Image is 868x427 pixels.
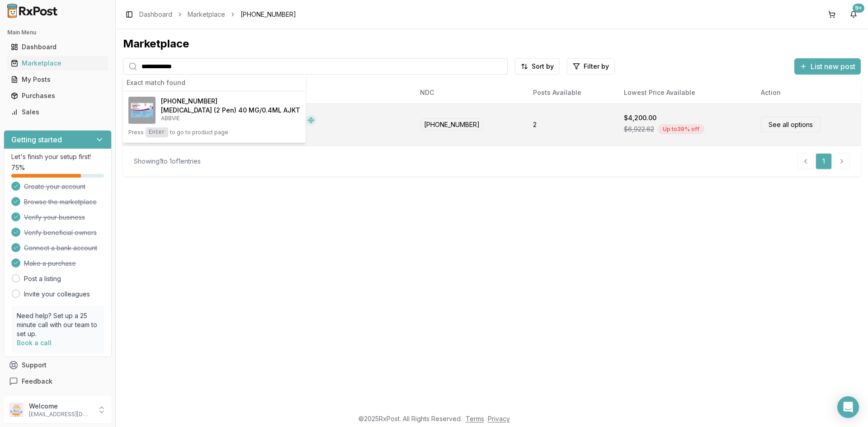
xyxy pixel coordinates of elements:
[161,106,300,115] h4: [MEDICAL_DATA] (2 Pen) 40 MG/0.4ML AJKT
[4,357,112,373] button: Support
[617,82,754,103] th: Lowest Price Available
[488,415,510,422] a: Privacy
[123,75,306,91] div: Exact match found
[29,411,92,418] p: [EMAIL_ADDRESS][DOMAIN_NAME]
[4,373,112,389] button: Feedback
[794,58,861,75] button: List new post
[11,91,104,100] div: Purchases
[7,71,108,88] a: My Posts
[24,259,76,268] span: Make a purchase
[29,402,92,411] p: Welcome
[123,91,306,143] button: Humira (2 Pen) 40 MG/0.4ML AJKT[PHONE_NUMBER][MEDICAL_DATA] (2 Pen) 40 MG/0.4ML AJKTABBVIEPressEn...
[22,377,52,386] span: Feedback
[4,40,112,54] button: Dashboard
[466,415,484,422] a: Terms
[853,4,864,13] div: 9+
[7,55,108,71] a: Marketplace
[4,105,112,119] button: Sales
[658,124,704,134] div: Up to 39 % off
[24,244,97,253] span: Connect a bank account
[24,228,97,237] span: Verify beneficial owners
[7,88,108,104] a: Purchases
[188,10,225,19] a: Marketplace
[811,61,855,72] span: List new post
[794,63,861,72] a: List new post
[11,134,62,145] h3: Getting started
[11,152,104,161] p: Let's finish your setup first!
[4,72,112,87] button: My Posts
[7,29,108,36] h2: Main Menu
[624,113,656,122] div: $4,200.00
[161,97,217,106] span: [PHONE_NUMBER]
[413,82,526,103] th: NDC
[161,115,300,122] p: ABBVIE
[4,4,61,18] img: RxPost Logo
[17,311,99,338] p: Need help? Set up a 25 minute call with our team to set up.
[241,10,296,19] span: [PHONE_NUMBER]
[24,197,97,206] span: Browse the marketplace
[139,10,172,19] a: Dashboard
[797,153,850,169] nav: pagination
[532,62,554,71] span: Sort by
[7,104,108,120] a: Sales
[11,75,104,84] div: My Posts
[24,213,85,222] span: Verify your business
[846,7,861,22] button: 9+
[24,290,90,299] a: Invite your colleagues
[4,56,112,70] button: Marketplace
[11,42,104,52] div: Dashboard
[837,396,859,418] div: Open Intercom Messenger
[515,58,560,75] button: Sort by
[420,118,484,131] span: [PHONE_NUMBER]
[526,82,617,103] th: Posts Available
[134,157,201,166] div: Showing 1 to 1 of 1 entries
[24,182,85,191] span: Create your account
[128,97,156,124] img: Humira (2 Pen) 40 MG/0.4ML AJKT
[624,125,654,134] span: $6,922.62
[526,103,617,145] td: 2
[567,58,615,75] button: Filter by
[128,129,144,136] span: Press
[139,10,296,19] nav: breadcrumb
[754,82,861,103] th: Action
[170,129,228,136] span: to go to product page
[123,37,861,51] div: Marketplace
[11,108,104,117] div: Sales
[816,153,832,169] a: 1
[17,339,52,347] a: Book a call
[761,117,821,132] a: See all options
[11,163,25,172] span: 75 %
[11,59,104,68] div: Marketplace
[24,274,61,283] a: Post a listing
[9,403,24,417] img: User avatar
[146,127,168,137] kbd: Enter
[584,62,609,71] span: Filter by
[7,39,108,55] a: Dashboard
[4,89,112,103] button: Purchases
